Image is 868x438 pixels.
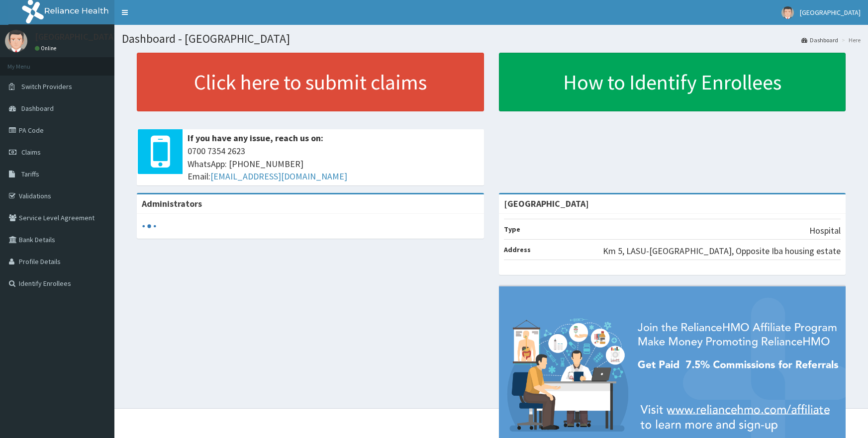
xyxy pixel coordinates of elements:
span: Tariffs [21,170,39,178]
li: Here [839,36,861,44]
span: Switch Providers [21,82,72,91]
b: If you have any issue, reach us on: [188,132,323,144]
span: Claims [21,148,41,157]
p: [GEOGRAPHIC_DATA] [35,32,117,41]
img: User Image [781,6,794,19]
span: 0700 7354 2623 WhatsApp: [PHONE_NUMBER] Email: [188,145,479,183]
strong: [GEOGRAPHIC_DATA] [504,198,589,209]
p: Km 5, LASU-[GEOGRAPHIC_DATA], Opposite Iba housing estate [603,245,841,258]
svg: audio-loading [142,219,157,234]
a: Online [35,45,59,52]
a: [EMAIL_ADDRESS][DOMAIN_NAME] [210,171,347,182]
p: Hospital [809,224,841,237]
img: User Image [5,30,27,52]
a: How to Identify Enrollees [499,53,846,111]
span: [GEOGRAPHIC_DATA] [800,8,861,17]
b: Administrators [142,198,202,209]
span: Dashboard [21,104,54,113]
h1: Dashboard - [GEOGRAPHIC_DATA] [122,32,861,45]
b: Address [504,245,531,254]
a: Dashboard [801,36,838,44]
b: Type [504,225,520,234]
a: Click here to submit claims [137,53,484,111]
